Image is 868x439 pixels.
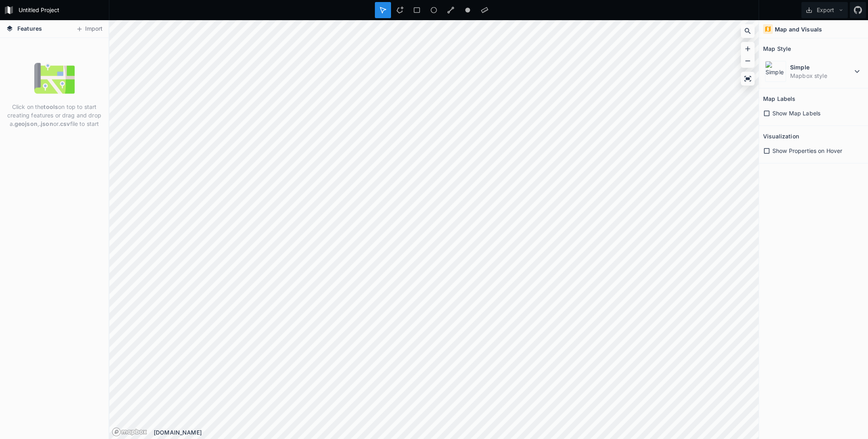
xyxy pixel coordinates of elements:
span: Show Properties on Hover [772,146,842,155]
strong: .geojson [13,120,38,127]
h4: Map and Visuals [775,25,822,33]
img: Simple [765,61,786,82]
p: Click on the on top to start creating features or drag and drop a , or file to start [6,102,102,128]
button: Import [72,23,107,36]
dt: Simple [790,63,852,71]
img: empty [34,58,75,98]
h2: Map Style [763,42,791,55]
span: Features [17,24,42,33]
strong: tools [44,103,58,110]
h2: Map Labels [763,92,795,105]
div: [DOMAIN_NAME] [154,428,759,437]
h2: Visualization [763,130,799,142]
a: Mapbox logo [112,427,147,437]
dd: Mapbox style [790,71,852,80]
button: Export [801,2,848,18]
span: Show Map Labels [772,109,820,117]
strong: .csv [59,120,70,127]
strong: .json [39,120,53,127]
